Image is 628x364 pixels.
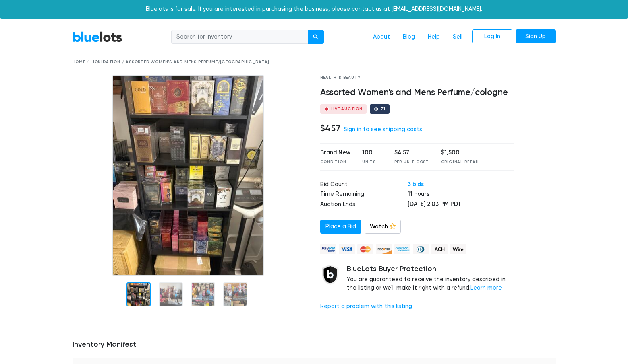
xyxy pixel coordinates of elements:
a: Sign Up [516,29,556,44]
img: discover-82be18ecfda2d062aad2762c1ca80e2d36a4073d45c9e0ffae68cd515fbd3d32.png [376,244,392,254]
div: $1,500 [441,148,480,157]
img: wire-908396882fe19aaaffefbd8e17b12f2f29708bd78693273c0e28e3a24408487f.png [450,244,466,254]
h4: Assorted Women's and Mens Perfume/cologne [320,87,515,98]
a: Help [421,29,446,45]
a: Learn more [470,284,502,291]
a: 3 bids [408,181,424,188]
td: Bid Count [320,180,408,190]
td: Time Remaining [320,190,408,200]
a: Blog [396,29,421,45]
a: Place a Bid [320,220,361,234]
div: Per Unit Cost [394,159,429,165]
a: Sell [446,29,469,45]
div: Health & Beauty [320,75,515,81]
div: Original Retail [441,159,480,165]
h4: $457 [320,123,340,134]
div: Condition [320,159,350,165]
img: american_express-ae2a9f97a040b4b41f6397f7637041a5861d5f99d0716c09922aba4e24c8547d.png [394,244,410,254]
a: Watch [365,220,401,234]
div: Home / Liquidation / Assorted Women's and Mens Perfume/[GEOGRAPHIC_DATA] [73,59,556,65]
img: diners_club-c48f30131b33b1bb0e5d0e2dbd43a8bea4cb12cb2961413e2f4250e06c020426.png [413,244,429,254]
img: visa-79caf175f036a155110d1892330093d4c38f53c55c9ec9e2c3a54a56571784bb.png [339,244,355,254]
a: About [367,29,396,45]
img: paypal_credit-80455e56f6e1299e8d57f40c0dcee7b8cd4ae79b9eccbfc37e2480457ba36de9.png [320,244,336,254]
a: Sign in to see shipping costs [344,126,422,133]
div: $4.57 [394,148,429,157]
td: [DATE] 2:03 PM PDT [408,200,514,210]
a: Log In [472,29,512,44]
div: You are guaranteed to receive the inventory described in the listing or we'll make it right with ... [347,265,515,292]
img: 64e6c136-5566-45ee-b66b-d6d495223013-1759092832.jpg [112,75,264,276]
div: Brand New [320,148,350,157]
div: 71 [381,107,386,111]
h5: BlueLots Buyer Protection [347,265,515,274]
td: Auction Ends [320,200,408,210]
a: Report a problem with this listing [320,303,412,310]
h5: Inventory Manifest [73,340,556,349]
div: 100 [362,148,382,157]
a: BlueLots [73,31,122,43]
img: buyer_protection_shield-3b65640a83011c7d3ede35a8e5a80bfdfaa6a97447f0071c1475b91a4b0b3d01.png [320,265,340,285]
input: Search for inventory [171,30,308,44]
img: mastercard-42073d1d8d11d6635de4c079ffdb20a4f30a903dc55d1612383a1b395dd17f39.png [357,244,373,254]
td: 11 hours [408,190,514,200]
div: Units [362,159,382,165]
div: Live Auction [331,107,363,111]
img: ach-b7992fed28a4f97f893c574229be66187b9afb3f1a8d16a4691d3d3140a8ab00.png [431,244,448,254]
